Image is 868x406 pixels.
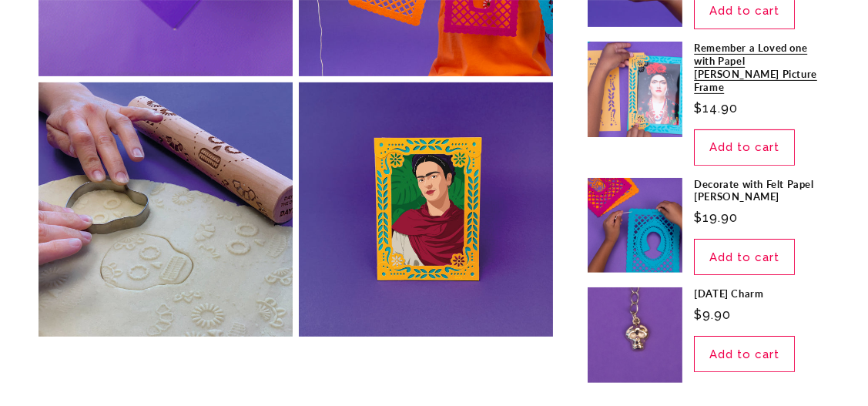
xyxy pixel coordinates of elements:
button: Add to cart [694,336,795,372]
a: Decorate with Felt Papel [PERSON_NAME] [694,178,826,204]
button: Add to cart [694,129,795,166]
button: Add to cart [694,239,795,275]
a: Remember a Loved one with Papel [PERSON_NAME] Picture Frame [694,42,826,94]
a: [DATE] Charm [694,287,826,300]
